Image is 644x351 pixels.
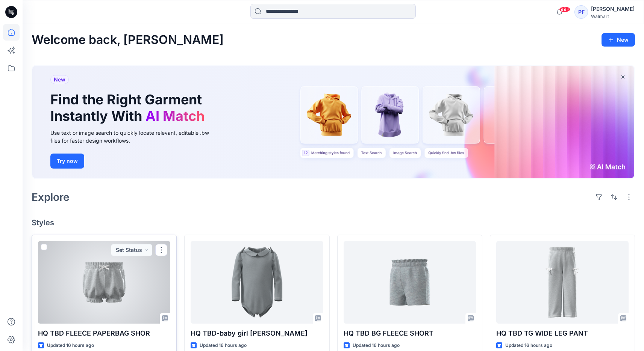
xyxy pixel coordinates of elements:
p: HQ TBD FLEECE PAPERBAG SHOR [38,328,170,339]
h1: Find the Right Garment Instantly With [50,92,208,124]
span: AI Match [145,108,205,124]
p: HQ TBD BG FLEECE SHORT [344,328,476,339]
p: Updated 16 hours ago [47,342,94,349]
div: Use text or image search to quickly locate relevant, editable .bw files for faster design workflows. [50,129,220,145]
div: PF [574,5,588,19]
a: HQ TBD-baby girl peter pan [191,241,323,324]
div: [PERSON_NAME] [591,5,635,14]
span: New [54,75,65,84]
h2: Explore [32,191,70,203]
a: HQ TBD TG WIDE LEG PANT [496,241,629,324]
p: Updated 16 hours ago [505,342,552,349]
button: New [602,33,635,47]
a: HQ TBD BG FLEECE SHORT [344,241,476,324]
p: HQ TBD-baby girl [PERSON_NAME] [191,328,323,339]
span: 99+ [559,6,570,12]
h2: Welcome back, [PERSON_NAME] [32,33,224,47]
button: Try now [50,154,84,169]
p: Updated 16 hours ago [353,342,400,349]
h4: Styles [32,218,635,227]
div: Walmart [591,14,635,19]
p: HQ TBD TG WIDE LEG PANT [496,328,629,339]
p: Updated 16 hours ago [200,342,247,349]
a: HQ TBD FLEECE PAPERBAG SHOR [38,241,170,324]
